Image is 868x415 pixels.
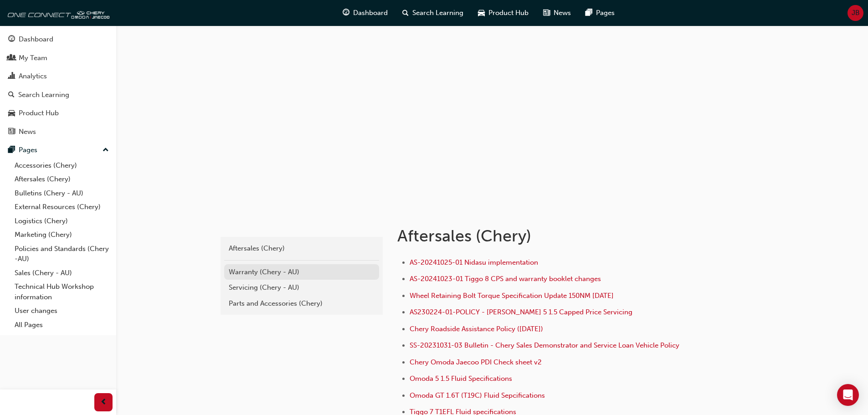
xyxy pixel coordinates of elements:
[410,308,632,316] a: AS230224-01-POLICY - [PERSON_NAME] 5 1.5 Capped Price Servicing
[19,34,53,45] div: Dashboard
[343,7,349,19] span: guage-icon
[5,4,109,22] img: oneconnect
[852,8,860,18] span: JB
[8,54,15,62] span: people-icon
[11,304,113,318] a: User changes
[410,358,542,366] a: Chery Omoda Jaecoo PDI Check sheet v2
[410,374,512,383] a: Omoda 5 1.5 Fluid Specifications
[11,214,113,228] a: Logistics (Chery)
[100,397,107,408] span: prev-icon
[11,242,113,266] a: Policies and Standards (Chery -AU)
[395,4,471,22] a: search-iconSearch Learning
[4,105,113,122] a: Product Hub
[4,87,113,103] a: Search Learning
[224,241,379,256] a: Aftersales (Chery)
[11,186,113,200] a: Bulletins (Chery - AU)
[536,4,578,22] a: news-iconNews
[19,71,47,82] div: Analytics
[596,8,615,18] span: Pages
[8,109,15,118] span: car-icon
[410,325,543,333] a: Chery Roadside Assistance Policy ([DATE])
[578,4,622,22] a: pages-iconPages
[412,8,463,18] span: Search Learning
[229,282,375,293] div: Servicing (Chery - AU)
[4,31,113,48] a: Dashboard
[586,7,592,19] span: pages-icon
[4,142,113,159] button: Pages
[11,266,113,280] a: Sales (Chery - AU)
[8,128,15,136] span: news-icon
[543,7,550,19] span: news-icon
[229,298,375,309] div: Parts and Accessories (Chery)
[11,318,113,332] a: All Pages
[410,391,545,400] a: Omoda GT 1.6T (T19C) Fluid Sepcifications
[410,341,679,349] a: SS-20231031-03 Bulletin - Chery Sales Demonstrator and Service Loan Vehicle Policy
[11,228,113,242] a: Marketing (Chery)
[4,29,113,142] button: DashboardMy TeamAnalyticsSearch LearningProduct HubNews
[410,292,614,300] a: Wheel Retaining Bolt Torque Specification Update 150NM [DATE]
[847,5,863,21] button: JB
[224,264,379,280] a: Warranty (Chery - AU)
[11,200,113,214] a: External Resources (Chery)
[19,53,47,63] div: My Team
[11,172,113,186] a: Aftersales (Chery)
[397,226,696,246] h1: Aftersales (Chery)
[19,145,37,155] div: Pages
[488,8,529,18] span: Product Hub
[11,159,113,173] a: Accessories (Chery)
[18,90,69,100] div: Search Learning
[410,258,538,266] a: AS-20241025-01 Nidasu implementation
[335,4,395,22] a: guage-iconDashboard
[554,8,571,18] span: News
[8,72,15,81] span: chart-icon
[410,275,601,283] a: AS-20241023-01 Tiggo 8 CPS and warranty booklet changes
[478,7,485,19] span: car-icon
[471,4,536,22] a: car-iconProduct Hub
[19,127,36,137] div: News
[224,296,379,312] a: Parts and Accessories (Chery)
[103,144,109,156] span: up-icon
[4,123,113,140] a: News
[229,243,375,254] div: Aftersales (Chery)
[8,146,15,154] span: pages-icon
[4,50,113,67] a: My Team
[11,280,113,304] a: Technical Hub Workshop information
[837,384,859,406] div: Open Intercom Messenger
[402,7,409,19] span: search-icon
[4,68,113,85] a: Analytics
[19,108,59,118] div: Product Hub
[224,280,379,296] a: Servicing (Chery - AU)
[229,267,375,277] div: Warranty (Chery - AU)
[353,8,388,18] span: Dashboard
[8,36,15,44] span: guage-icon
[8,91,15,99] span: search-icon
